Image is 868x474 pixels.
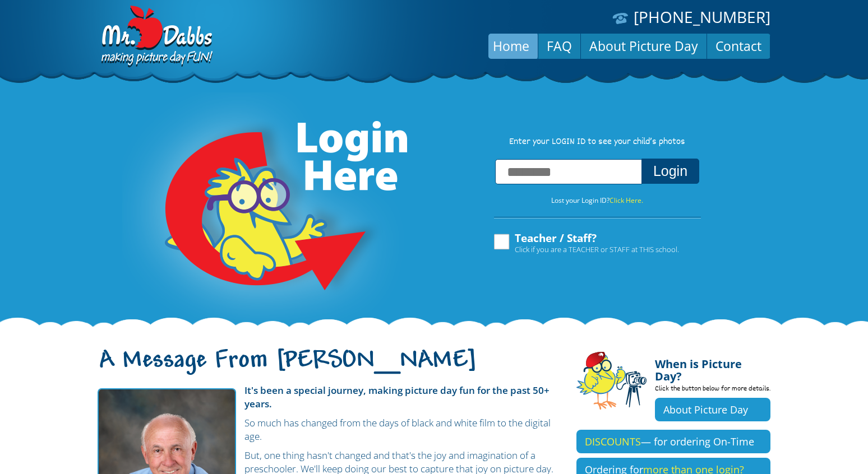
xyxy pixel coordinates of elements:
[655,383,770,398] p: Click the button below for more details.
[641,159,699,184] button: Login
[98,6,214,68] img: Dabbs Company
[655,351,770,383] h4: When is Picture Day?
[122,92,409,328] img: Login Here
[576,430,770,453] a: DISCOUNTS— for ordering On-Time
[634,6,770,27] a: [PHONE_NUMBER]
[98,416,560,443] p: So much has changed from the days of black and white film to the digital age.
[655,398,770,421] a: About Picture Day
[492,233,679,254] label: Teacher / Staff?
[581,32,707,59] a: About Picture Day
[515,244,679,255] span: Click if you are a TEACHER or STAFF at THIS school.
[244,384,550,410] strong: It's been a special journey, making picture day fun for the past 50+ years.
[610,196,643,205] a: Click Here.
[585,435,641,448] span: DISCOUNTS
[484,32,538,59] a: Home
[707,32,770,59] a: Contact
[98,356,560,379] h1: A Message From [PERSON_NAME]
[482,136,712,148] p: Enter your LOGIN ID to see your child’s photos
[482,194,712,207] p: Lost your Login ID?
[538,32,580,59] a: FAQ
